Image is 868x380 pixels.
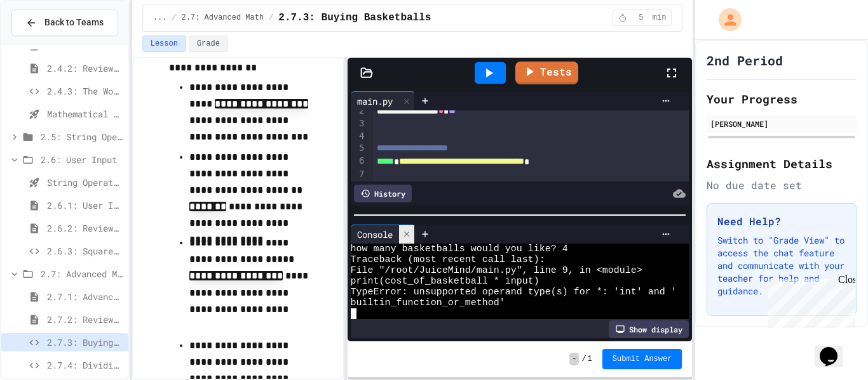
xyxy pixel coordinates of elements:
[707,90,857,108] h2: Your Progress
[569,353,579,365] span: -
[47,221,123,235] span: 2.6.2: Review - User Input
[602,349,682,369] button: Submit Answer
[763,274,855,328] iframe: chat widget
[351,276,539,287] span: print(cost_of_basketball * input)
[351,180,367,193] div: 8
[278,10,431,25] span: 2.7.3: Buying Basketballs
[351,155,367,167] div: 6
[351,228,399,241] div: Console
[47,199,123,212] span: 2.6.1: User Input
[172,13,176,23] span: /
[11,9,118,36] button: Back to Teams
[354,185,412,202] div: History
[47,62,123,75] span: 2.4.2: Review - Mathematical Operators
[182,13,264,23] span: 2.7: Advanced Math
[47,107,123,121] span: Mathematical Operators - Quiz
[47,358,123,372] span: 2.7.4: Dividing a Number
[351,254,545,265] span: Traceback (most recent call last):
[47,244,123,258] span: 2.6.3: Squares and Circles
[269,13,273,23] span: /
[351,105,367,117] div: 2
[581,354,586,364] span: /
[351,95,399,108] div: main.py
[142,36,186,52] button: Lesson
[351,168,367,181] div: 7
[41,153,123,166] span: 2.6: User Input
[351,225,415,244] div: Console
[47,84,123,98] span: 2.4.3: The World's Worst [PERSON_NAME] Market
[613,354,672,364] span: Submit Answer
[351,287,677,298] span: TypeError: unsupported operand type(s) for *: 'int' and '
[47,336,123,349] span: 2.7.3: Buying Basketballs
[351,117,367,130] div: 3
[710,118,853,129] div: [PERSON_NAME]
[351,142,367,155] div: 5
[153,13,167,23] span: ...
[189,36,228,52] button: Grade
[707,51,783,69] h1: 2nd Period
[653,13,667,23] span: min
[717,214,846,229] h3: Need Help?
[351,265,642,276] span: File "/root/JuiceMind/main.py", line 9, in <module>
[47,176,123,189] span: String Operators - Quiz
[41,267,123,280] span: 2.7: Advanced Math
[351,91,415,110] div: main.py
[47,290,123,303] span: 2.7.1: Advanced Math
[707,155,857,173] h2: Assignment Details
[515,62,578,84] a: Tests
[351,244,568,254] span: how many basketballs would you like? 4
[47,313,123,326] span: 2.7.2: Review - Advanced Math
[609,320,689,338] div: Show display
[41,130,123,143] span: 2.5: String Operators
[351,130,367,143] div: 4
[588,354,592,364] span: 1
[815,329,855,367] iframe: chat widget
[707,178,857,193] div: No due date set
[351,298,505,308] span: builtin_function_or_method'
[717,234,846,298] p: Switch to "Grade View" to access the chat feature and communicate with your teacher for help and ...
[705,5,745,34] div: My Account
[5,5,88,81] div: Chat with us now!Close
[44,16,104,29] span: Back to Teams
[631,13,651,23] span: 5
